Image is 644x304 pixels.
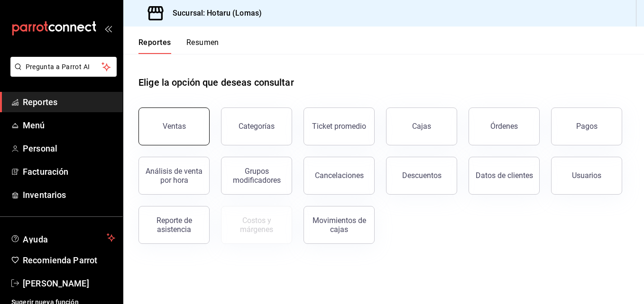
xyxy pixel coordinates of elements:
span: Personal [23,142,115,155]
div: Costos y márgenes [227,216,286,234]
div: Cancelaciones [315,171,364,180]
button: Grupos modificadores [221,157,292,195]
button: Movimientos de cajas [304,206,375,244]
span: Ayuda [23,232,103,243]
button: Reporte de asistencia [138,206,210,244]
button: Reportes [138,38,171,54]
div: Análisis de venta por hora [145,167,203,185]
div: Movimientos de cajas [310,216,368,234]
div: navigation tabs [138,38,219,54]
span: Facturación [23,165,115,178]
button: Usuarios [551,157,622,195]
span: Reportes [23,96,115,108]
div: Usuarios [572,171,601,180]
div: Ventas [163,122,186,131]
div: Ticket promedio [312,122,366,131]
span: Inventarios [23,188,115,201]
button: Cajas [386,107,457,145]
button: Datos de clientes [469,157,540,195]
div: Pagos [576,122,598,131]
div: Cajas [412,122,431,131]
button: Análisis de venta por hora [138,157,210,195]
button: Pregunta a Parrot AI [10,57,117,77]
span: Recomienda Parrot [23,254,115,267]
span: [PERSON_NAME] [23,277,115,290]
a: Pregunta a Parrot AI [7,69,117,79]
h1: Elige la opción que deseas consultar [138,75,294,89]
button: Categorías [221,107,292,145]
div: Descuentos [402,171,442,180]
button: Ventas [138,107,210,145]
button: Cancelaciones [304,157,375,195]
h3: Sucursal: Hotaru (Lomas) [165,8,262,19]
button: Descuentos [386,157,457,195]
button: Resumen [186,38,219,54]
div: Categorías [239,122,275,131]
button: Contrata inventarios para ver este reporte [221,206,292,244]
div: Órdenes [490,122,518,131]
div: Datos de clientes [476,171,533,180]
span: Menú [23,119,115,132]
button: open_drawer_menu [104,25,112,32]
div: Grupos modificadores [227,167,286,185]
button: Pagos [551,107,622,145]
button: Ticket promedio [304,107,375,145]
div: Reporte de asistencia [145,216,203,234]
span: Pregunta a Parrot AI [26,62,102,72]
button: Órdenes [469,107,540,145]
